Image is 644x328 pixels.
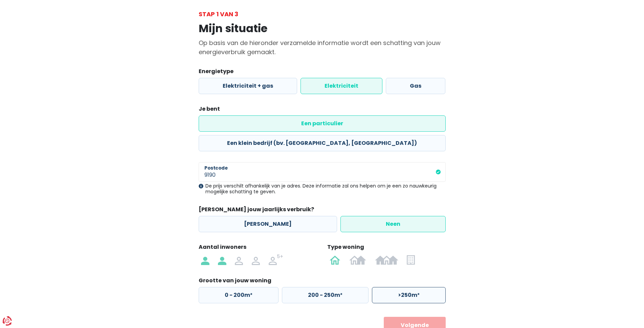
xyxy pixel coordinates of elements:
[199,38,446,57] p: Op basis van de hieronder verzamelde informatie wordt een schatting van jouw energieverbruik gema...
[386,78,445,94] label: Gas
[301,78,382,94] label: Elektriciteit
[218,254,226,265] img: 2 personen
[199,9,446,19] div: Stap 1 van 3
[199,162,446,182] input: 1000
[199,22,446,35] h1: Mijn situatie
[252,254,260,265] img: 4 personen
[330,254,340,265] img: Open bebouwing
[199,216,337,232] label: [PERSON_NAME]
[199,205,446,216] legend: [PERSON_NAME] jouw jaarlijks verbruik?
[199,287,279,303] label: 0 - 200m²
[199,277,446,287] legend: Grootte van jouw woning
[199,135,446,151] label: Een klein bedrijf (bv. [GEOGRAPHIC_DATA], [GEOGRAPHIC_DATA])
[199,105,446,115] legend: Je bent
[199,183,446,195] div: De prijs verschilt afhankelijk van je adres. Deze informatie zal ons helpen om je een zo nauwkeur...
[327,243,446,254] legend: Type woning
[199,78,297,94] label: Elektriciteit + gas
[340,216,446,232] label: Neen
[199,243,317,254] legend: Aantal inwoners
[269,254,284,265] img: 5+ personen
[199,115,446,132] label: Een particulier
[201,254,209,265] img: 1 persoon
[235,254,243,265] img: 3 personen
[199,67,446,78] legend: Energietype
[282,287,369,303] label: 200 - 250m²
[375,254,398,265] img: Gesloten bebouwing
[407,254,415,265] img: Appartement
[372,287,446,303] label: >250m²
[349,254,366,265] img: Halfopen bebouwing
